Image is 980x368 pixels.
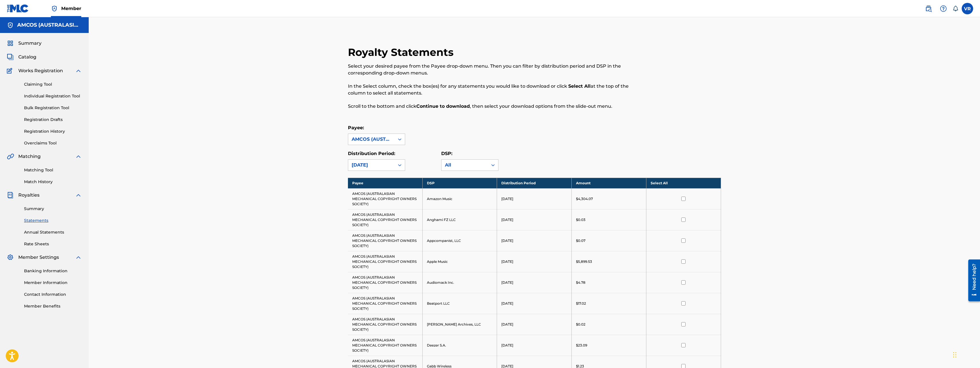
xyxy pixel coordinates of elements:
img: Catalog [7,54,14,60]
a: Contact Information [24,291,82,297]
td: [DATE] [497,314,572,335]
td: [DATE] [497,251,572,272]
td: [DATE] [497,230,572,251]
td: Beatport LLC [422,293,497,314]
div: Help [938,3,949,14]
th: Distribution Period [497,178,572,188]
a: Registration Drafts [24,117,82,123]
span: Matching [18,153,41,160]
td: Amazon Music [422,188,497,209]
span: Member [61,5,81,12]
th: Payee [348,178,423,188]
td: [DATE] [497,209,572,230]
div: Drag [953,346,957,363]
img: Member Settings [7,254,14,261]
p: $4,304.07 [576,196,593,201]
td: AMCOS (AUSTRALASIAN MECHANICAL COPYRIGHT OWNERS SOCIETY) [348,230,423,251]
h5: AMCOS (AUSTRALASIAN MECHANICAL COPYRIGHT OWNERS SOCIETY) [17,22,82,28]
p: In the Select column, check the box(es) for any statements you would like to download or click at... [348,83,635,97]
th: Amount [572,178,646,188]
td: AMCOS (AUSTRALASIAN MECHANICAL COPYRIGHT OWNERS SOCIETY) [348,272,423,293]
td: [DATE] [497,188,572,209]
p: Scroll to the bottom and click , then select your download options from the slide-out menu. [348,103,635,110]
strong: Continue to download [416,103,470,109]
p: $0.02 [576,322,585,327]
p: $0.07 [576,238,585,243]
iframe: Chat Widget [951,340,980,368]
a: CatalogCatalog [7,54,36,60]
a: Match History [24,179,82,185]
td: AMCOS (AUSTRALASIAN MECHANICAL COPYRIGHT OWNERS SOCIETY) [348,251,423,272]
td: [DATE] [497,335,572,356]
label: DSP: [441,151,452,156]
p: $4.78 [576,280,585,285]
span: Catalog [18,54,36,60]
a: Matching Tool [24,167,82,173]
div: AMCOS (AUSTRALASIAN MECHANICAL COPYRIGHT OWNERS SOCIETY) [352,136,391,143]
p: Select your desired payee from the Payee drop-down menu. Then you can filter by distribution peri... [348,63,635,77]
iframe: Resource Center [964,257,980,304]
a: Banking Information [24,268,82,274]
td: [PERSON_NAME] Archives, LLC [422,314,497,335]
img: Accounts [7,22,14,29]
td: AMCOS (AUSTRALASIAN MECHANICAL COPYRIGHT OWNERS SOCIETY) [348,293,423,314]
div: Notifications [953,6,958,11]
img: expand [75,192,82,199]
td: AMCOS (AUSTRALASIAN MECHANICAL COPYRIGHT OWNERS SOCIETY) [348,209,423,230]
img: Royalties [7,192,14,199]
a: SummarySummary [7,40,41,47]
td: Deezer S.A. [422,335,497,356]
td: AMCOS (AUSTRALASIAN MECHANICAL COPYRIGHT OWNERS SOCIETY) [348,314,423,335]
img: expand [75,67,82,74]
label: Payee: [348,125,364,130]
td: Appcompanist, LLC [422,230,497,251]
img: Top Rightsholder [51,5,58,12]
img: MLC Logo [7,4,29,13]
img: help [940,5,947,12]
td: [DATE] [497,293,572,314]
span: Works Registration [18,67,63,74]
td: Anghami FZ LLC [422,209,497,230]
h2: Royalty Statements [348,46,456,59]
div: User Menu [962,3,973,14]
a: Claiming Tool [24,81,82,87]
strong: Select All [568,83,591,89]
p: $17.02 [576,301,586,306]
a: Annual Statements [24,229,82,235]
a: Registration History [24,128,82,134]
div: All [445,162,484,169]
a: Member Benefits [24,303,82,309]
a: Statements [24,218,82,224]
img: Matching [7,153,14,160]
p: $5,899.53 [576,259,592,264]
a: Bulk Registration Tool [24,105,82,111]
span: Royalties [18,192,39,199]
a: Summary [24,206,82,212]
th: DSP [422,178,497,188]
img: expand [75,254,82,261]
div: [DATE] [352,162,391,169]
td: Audiomack Inc. [422,272,497,293]
p: $0.03 [576,217,585,222]
th: Select All [646,178,721,188]
img: expand [75,153,82,160]
a: Public Search [923,3,934,14]
td: Apple Music [422,251,497,272]
td: [DATE] [497,272,572,293]
a: Individual Registration Tool [24,93,82,99]
img: search [925,5,932,12]
img: Works Registration [7,67,14,74]
label: Distribution Period: [348,151,395,156]
p: $23.09 [576,343,587,348]
span: Member Settings [18,254,59,261]
a: Overclaims Tool [24,140,82,146]
td: AMCOS (AUSTRALASIAN MECHANICAL COPYRIGHT OWNERS SOCIETY) [348,188,423,209]
a: Member Information [24,280,82,286]
a: Rate Sheets [24,241,82,247]
span: Summary [18,40,41,47]
img: Summary [7,40,14,47]
td: AMCOS (AUSTRALASIAN MECHANICAL COPYRIGHT OWNERS SOCIETY) [348,335,423,356]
